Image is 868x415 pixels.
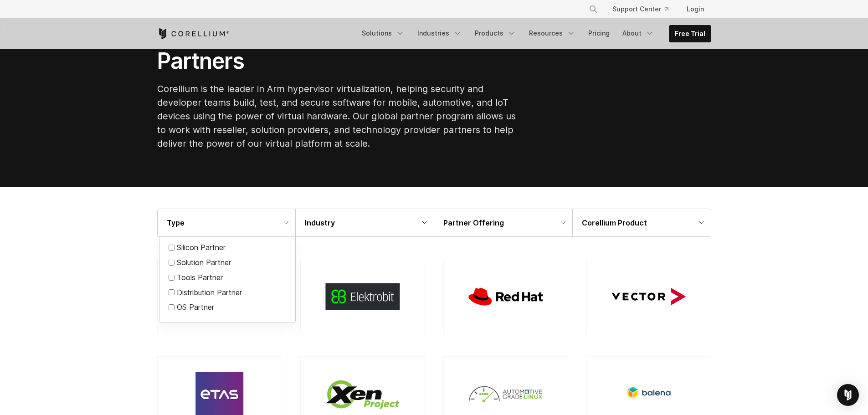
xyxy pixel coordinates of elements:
label: Distribution Partner [177,287,242,298]
strong: Industry [305,218,335,227]
strong: Corellium Product [582,218,647,227]
label: Tools Partner [177,272,223,283]
strong: Partner Offering [443,218,504,227]
label: Solution Partner [177,257,231,268]
div: Open Intercom Messenger [837,384,859,406]
label: Silicon Partner [177,242,226,253]
label: OS Partner [177,302,214,313]
strong: Type [167,218,185,227]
